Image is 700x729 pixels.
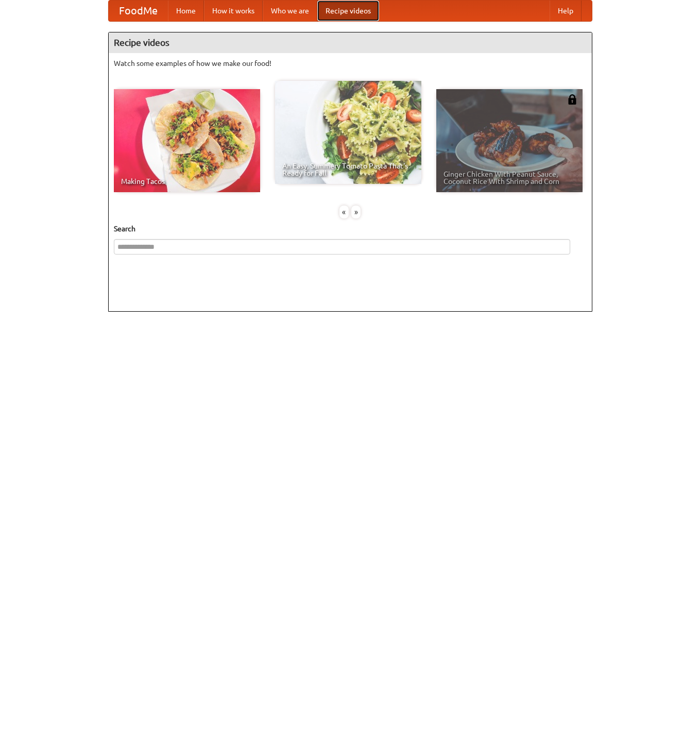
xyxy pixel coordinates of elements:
span: Making Tacos [121,178,253,185]
p: Watch some examples of how we make our food! [114,58,587,69]
a: An Easy, Summery Tomato Pasta That's Ready for Fall [275,81,421,184]
a: Who we are [263,1,317,21]
span: An Easy, Summery Tomato Pasta That's Ready for Fall [282,162,414,177]
img: 483408.png [567,94,577,105]
div: » [351,206,361,218]
a: Help [550,1,582,21]
div: « [339,206,349,218]
a: How it works [204,1,263,21]
a: Making Tacos [114,89,260,192]
h4: Recipe videos [109,32,592,53]
a: Home [168,1,204,21]
h5: Search [114,224,587,234]
a: FoodMe [109,1,168,21]
a: Recipe videos [317,1,379,21]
